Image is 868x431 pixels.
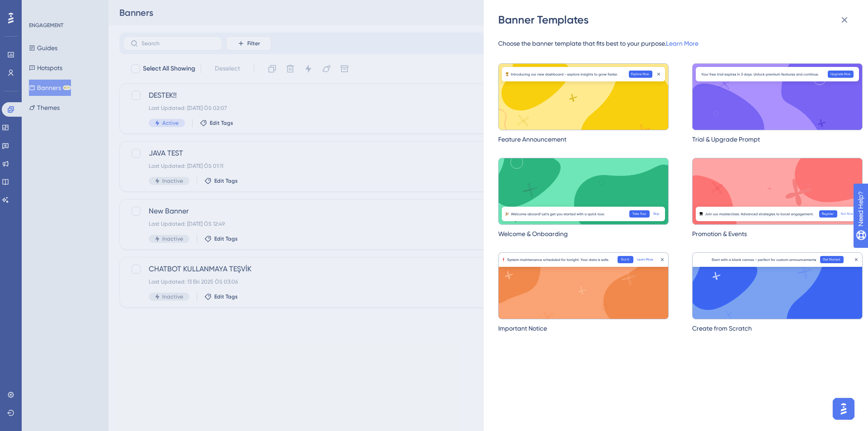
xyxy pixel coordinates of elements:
[498,228,669,239] div: Welcome & Onboarding
[830,395,857,422] iframe: UserGuiding AI Assistant Launcher
[692,252,863,319] img: Create from Scratch
[498,158,669,225] img: Welcome & Onboarding
[692,158,863,225] img: Promotion & Events
[692,63,863,130] img: Trial & Upgrade Prompt
[666,40,698,47] a: Learn More
[498,323,669,334] div: Important Notice
[498,38,863,49] span: Choose the banner template that fits best to your purpose.
[498,134,669,145] div: Feature Announcement
[692,134,863,145] div: Trial & Upgrade Prompt
[498,13,855,27] div: Banner Templates
[21,2,57,13] span: Need Help?
[498,252,669,319] img: Important Notice
[692,228,863,239] div: Promotion & Events
[498,63,669,130] img: Feature Announcement
[692,323,863,334] div: Create from Scratch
